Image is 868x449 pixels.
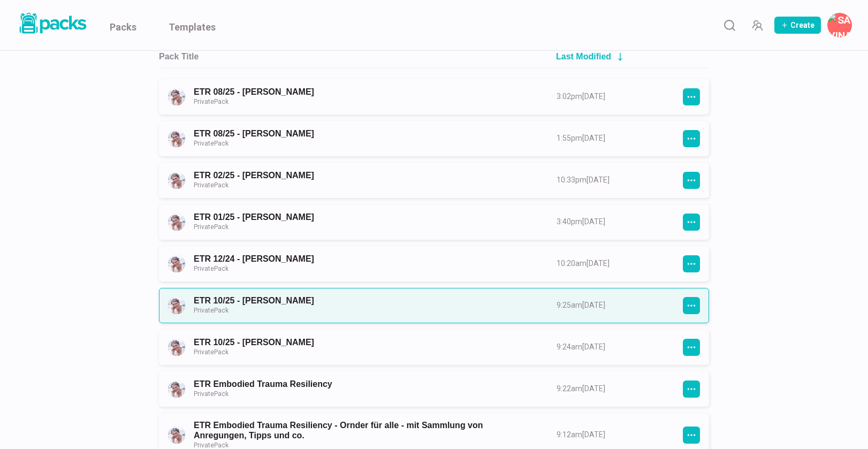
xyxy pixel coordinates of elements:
h2: Pack Title [159,51,199,62]
button: Manage Team Invites [747,14,768,36]
img: Packs logo [16,11,88,36]
button: Savina Tilmann [827,13,852,37]
a: Packs logo [16,11,88,40]
button: Create Pack [774,17,821,34]
h2: Last Modified [556,51,611,62]
button: Search [719,14,740,36]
